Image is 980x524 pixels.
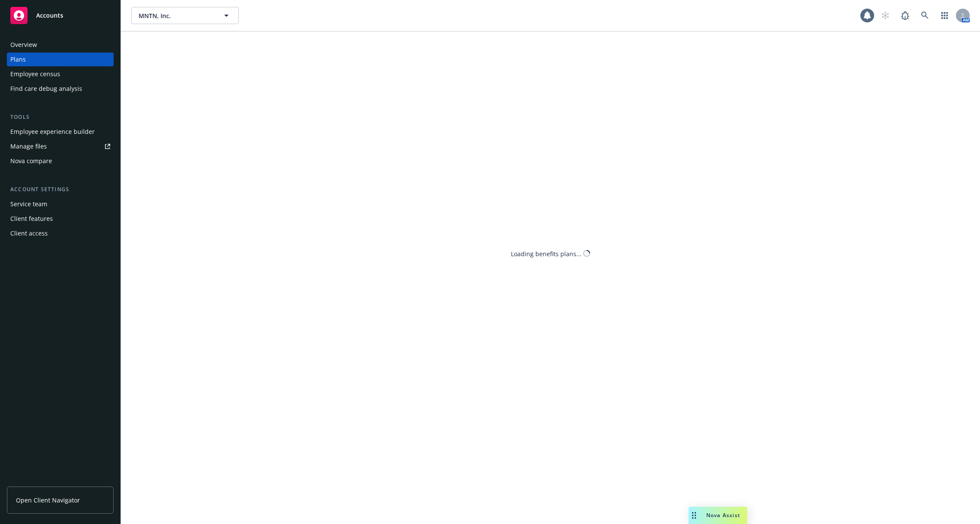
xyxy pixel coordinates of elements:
[10,154,52,168] div: Nova compare
[7,67,114,81] a: Employee census
[10,125,95,139] div: Employee experience builder
[139,11,213,20] span: MNTN, Inc.
[689,507,747,524] button: Nova Assist
[7,140,114,153] a: Manage files
[36,12,63,19] span: Accounts
[10,82,82,96] div: Find care debug analysis
[511,249,581,258] div: Loading benefits plans...
[916,7,934,24] a: Search
[7,53,114,66] a: Plans
[10,226,48,240] div: Client access
[689,507,699,524] div: Drag to move
[7,113,114,121] div: Tools
[877,7,894,24] a: Start snowing
[7,82,114,96] a: Find care debug analysis
[7,3,114,28] a: Accounts
[10,197,47,211] div: Service team
[7,185,114,194] div: Account settings
[131,7,239,24] button: MNTN, Inc.
[10,212,53,226] div: Client features
[10,38,37,52] div: Overview
[10,140,47,153] div: Manage files
[7,197,114,211] a: Service team
[7,154,114,168] a: Nova compare
[897,7,914,24] a: Report a Bug
[7,38,114,52] a: Overview
[936,7,953,24] a: Switch app
[7,226,114,240] a: Client access
[10,53,26,66] div: Plans
[10,67,60,81] div: Employee census
[7,212,114,226] a: Client features
[16,496,80,505] span: Open Client Navigator
[7,125,114,139] a: Employee experience builder
[706,512,740,519] span: Nova Assist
